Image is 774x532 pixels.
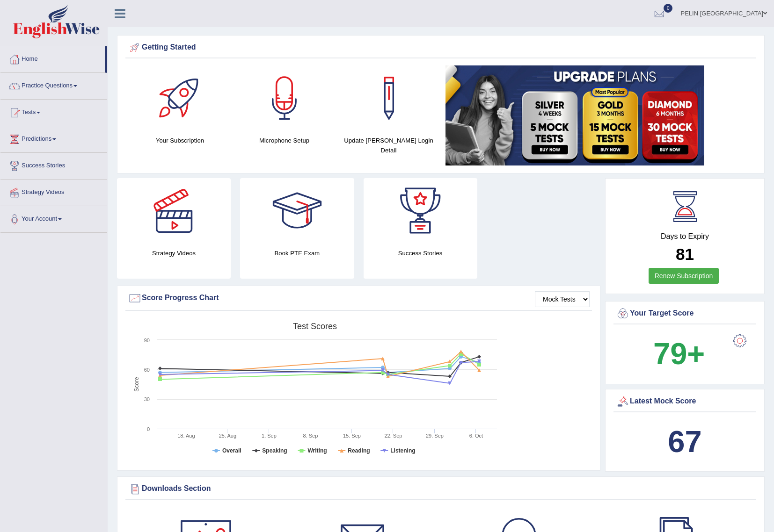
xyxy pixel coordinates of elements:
[469,433,483,439] tspan: 6. Oct
[616,307,754,321] div: Your Target Score
[445,65,704,165] img: small5.jpg
[222,447,241,454] tspan: Overall
[664,4,673,13] span: 0
[343,433,361,439] tspan: 15. Sep
[132,136,227,145] h4: Your Subscription
[616,395,754,409] div: Latest Mock Score
[668,424,701,459] b: 67
[144,338,150,343] text: 90
[0,73,107,96] a: Practice Questions
[219,433,236,439] tspan: 25. Aug
[0,126,107,150] a: Predictions
[240,248,354,258] h4: Book PTE Exam
[0,46,105,70] a: Home
[341,136,436,155] h4: Update [PERSON_NAME] Login Detail
[0,206,107,230] a: Your Account
[348,447,370,454] tspan: Reading
[307,447,327,454] tspan: Writing
[426,433,444,439] tspan: 29. Sep
[147,426,150,432] text: 0
[144,396,150,402] text: 30
[262,447,287,454] tspan: Speaking
[649,268,719,284] a: Renew Subscription
[128,291,590,305] div: Score Progress Chart
[144,367,150,373] text: 60
[293,322,337,331] tspan: Test scores
[364,248,477,258] h4: Success Stories
[0,100,107,123] a: Tests
[390,447,415,454] tspan: Listening
[653,337,705,371] b: 79+
[616,232,754,241] h4: Days to Expiry
[0,153,107,176] a: Success Stories
[133,377,140,392] tspan: Score
[128,482,754,496] div: Downloads Section
[384,433,402,439] tspan: 22. Sep
[117,248,231,258] h4: Strategy Videos
[0,180,107,203] a: Strategy Videos
[237,136,332,145] h4: Microphone Setup
[262,433,277,439] tspan: 1. Sep
[177,433,195,439] tspan: 18. Aug
[128,41,754,55] div: Getting Started
[303,433,318,439] tspan: 8. Sep
[676,245,694,263] b: 81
